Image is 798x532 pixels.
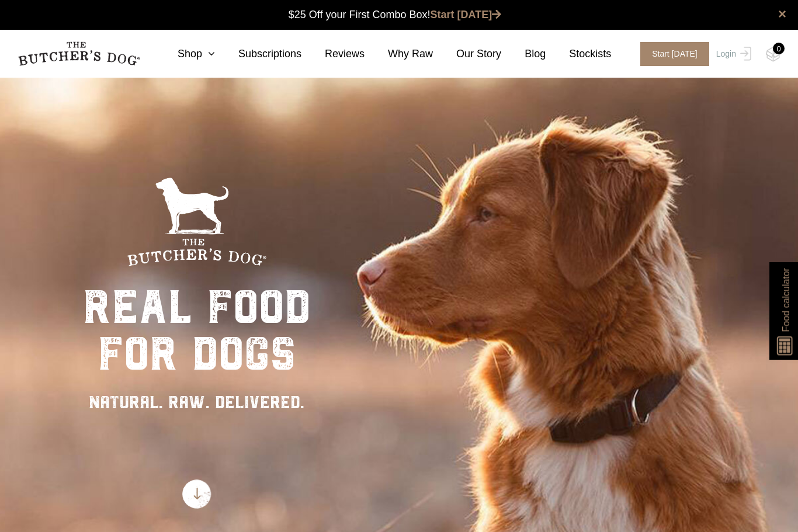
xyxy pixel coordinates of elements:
a: Our Story [433,46,501,62]
a: Subscriptions [215,46,301,62]
a: Start [DATE] [629,42,713,66]
div: real food for dogs [83,284,311,377]
div: 0 [773,43,785,54]
a: Start [DATE] [431,9,502,20]
a: Why Raw [365,46,433,62]
a: Blog [501,46,546,62]
a: Stockists [546,46,611,62]
a: close [778,7,786,21]
span: Food calculator [779,268,793,332]
div: NATURAL. RAW. DELIVERED. [83,389,311,415]
a: Reviews [301,46,365,62]
a: Login [713,42,751,66]
a: Shop [154,46,215,62]
img: TBD_Cart-Empty.png [766,47,780,62]
span: Start [DATE] [640,42,709,66]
